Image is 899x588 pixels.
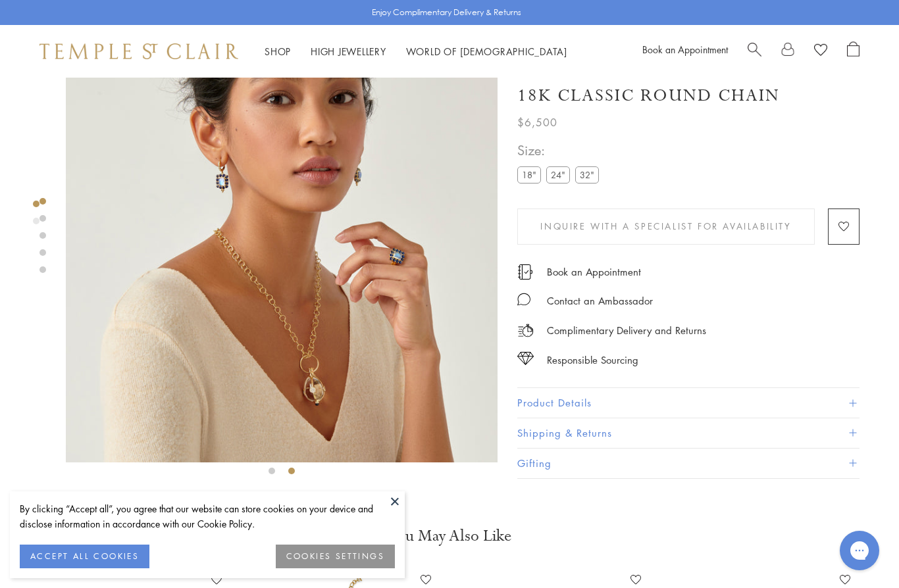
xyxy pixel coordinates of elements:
[517,293,530,306] img: MessageIcon-01_2.svg
[814,41,827,61] a: View Wishlist
[547,293,653,309] div: Contact an Ambassador
[547,352,638,368] div: Responsible Sourcing
[517,167,541,184] label: 18"
[20,501,395,531] div: By clicking “Accept all”, you agree that our website can store cookies on your device and disclos...
[517,114,557,131] span: $6,500
[517,322,534,339] img: icon_delivery.svg
[372,6,521,19] p: Enjoy Complimentary Delivery & Returns
[833,526,886,575] iframe: Gorgias live chat messenger
[517,352,534,365] img: icon_sourcing.svg
[540,219,791,233] span: Inquire With A Specialist for Availability
[847,41,860,61] a: Open Shopping Bag
[517,449,860,478] button: Gifting
[517,140,604,162] span: Size:
[517,418,860,448] button: Shipping & Returns
[547,322,706,339] p: Complimentary Delivery and Returns
[517,389,860,418] button: Product Details
[33,197,39,235] div: Product gallery navigation
[546,167,570,184] label: 24"
[517,84,780,107] h1: 18K Classic Round Chain
[265,43,567,60] nav: Main navigation
[575,167,599,184] label: 32"
[66,31,498,462] img: N88853-RD18
[311,45,386,58] a: High JewelleryHigh Jewellery
[517,208,815,245] button: Inquire With A Specialist for Availability
[547,264,641,279] a: Book an Appointment
[39,43,238,59] img: Temple St. Clair
[406,45,567,58] a: World of [DEMOGRAPHIC_DATA]World of [DEMOGRAPHIC_DATA]
[748,41,761,61] a: Search
[20,545,149,568] button: ACCEPT ALL COOKIES
[276,545,395,568] button: COOKIES SETTINGS
[642,43,728,56] a: Book an Appointment
[265,45,291,58] a: ShopShop
[517,264,533,280] img: icon_appointment.svg
[53,526,846,547] h3: You May Also Like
